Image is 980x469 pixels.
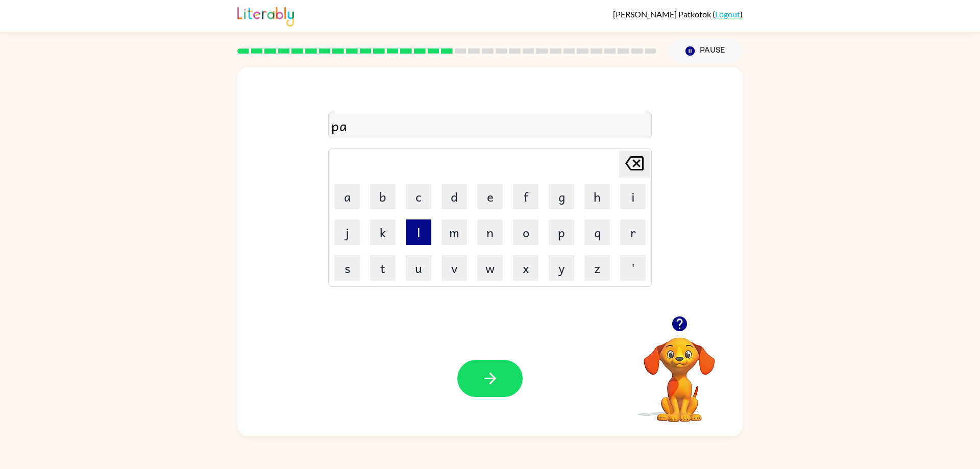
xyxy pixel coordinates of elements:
button: g [549,184,574,209]
button: l [406,219,431,245]
button: c [406,184,431,209]
button: f [513,184,538,209]
button: k [370,219,396,245]
button: r [620,219,646,245]
button: ' [620,255,646,281]
button: u [406,255,431,281]
button: b [370,184,396,209]
span: [PERSON_NAME] Patkotok [613,9,713,19]
button: v [442,255,467,281]
button: d [442,184,467,209]
button: z [584,255,610,281]
button: h [584,184,610,209]
button: m [442,219,467,245]
button: y [549,255,574,281]
div: pa [331,115,649,136]
button: p [549,219,574,245]
button: o [513,219,538,245]
img: Literably [237,4,294,27]
button: t [370,255,396,281]
button: w [477,255,503,281]
button: i [620,184,646,209]
button: Pause [669,39,743,63]
button: n [477,219,503,245]
button: q [584,219,610,245]
div: ( ) [613,9,743,19]
button: s [334,255,360,281]
video: Your browser must support playing .mp4 files to use Literably. Please try using another browser. [628,322,730,424]
button: e [477,184,503,209]
a: Logout [715,9,740,19]
button: x [513,255,538,281]
button: a [334,184,360,209]
button: j [334,219,360,245]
